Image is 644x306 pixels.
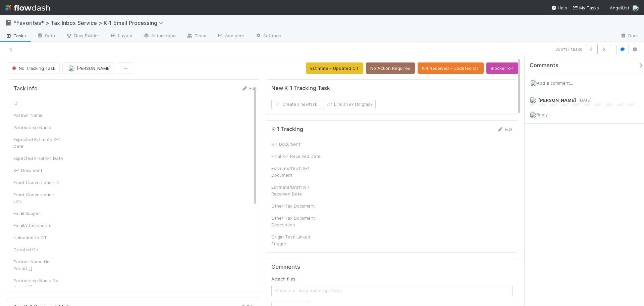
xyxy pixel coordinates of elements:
[181,31,212,42] a: Team
[13,112,64,119] div: Partner Name
[13,136,64,149] div: Expected Estimate K-1 Date
[13,85,38,92] h5: Task Info
[497,127,513,132] a: Edit
[13,222,64,229] div: EmailAttachments
[5,20,12,26] span: 📓
[271,203,322,209] div: Other Tax Document
[306,62,363,74] button: Estimate - Updated CT
[538,97,576,103] span: [PERSON_NAME]
[13,277,64,291] div: Partnership Name No Period [.]
[530,62,558,69] span: Comments
[13,179,64,186] div: Front Conversation ID
[632,5,639,11] img: avatar_37569647-1c78-4889-accf-88c08d42a236.png
[13,167,64,174] div: K-1 Document
[13,19,167,26] span: *Favorites* > Tax Inbox Service > K-1 Email Processing
[486,62,518,74] button: Blocker K-1
[271,233,322,247] div: Origin Task Linked Trigger
[537,80,573,86] span: Add a comment...
[11,65,55,71] span: No Tracking Task
[13,210,64,217] div: Email Subject
[551,4,567,11] div: Help
[77,65,111,71] span: [PERSON_NAME]
[573,5,599,10] span: My Tasks
[250,31,286,42] a: Settings
[418,62,484,74] button: K-1 Received - Updated CT
[271,215,322,228] div: Other Tax Document Description
[62,62,115,74] button: [PERSON_NAME]
[60,31,105,42] a: Flow Builder
[138,31,181,42] a: Automation
[13,246,64,253] div: Created On
[13,234,64,241] div: Uploaded to CT
[530,97,536,103] img: avatar_cbf6e7c1-1692-464b-bc1b-b8582b2cbdce.png
[271,264,513,270] h5: Comments
[13,155,64,162] div: Expected Final K-1 Date
[530,112,536,118] img: avatar_37569647-1c78-4889-accf-88c08d42a236.png
[271,100,320,109] button: Create a newtask
[13,100,64,106] div: ID
[271,275,297,282] label: Attach files:
[105,31,138,42] a: Layout
[610,5,629,10] span: AngelList
[272,285,512,296] span: Choose or drag and drop file(s)
[13,258,64,272] div: Partner Name No Period [.]
[8,62,60,74] button: No Tracking Task
[366,62,415,74] button: No Action Required
[271,85,330,92] h5: New K-1 Tracking Task
[13,124,64,131] div: Partnership Name
[241,86,257,91] a: Edit
[271,126,303,133] h5: K-1 Tracking
[530,80,537,86] img: avatar_37569647-1c78-4889-accf-88c08d42a236.png
[536,112,551,117] span: Reply...
[13,191,64,205] div: Front Conversation Link
[32,31,60,42] a: Data
[5,32,26,39] span: Tasks
[555,46,582,52] span: 36 of 47 tasks
[271,153,322,160] div: Final K-1 Received Date
[615,31,644,42] a: Docs
[271,165,322,178] div: Estimate/Draft K-1 Document
[573,4,599,11] a: My Tasks
[5,2,50,13] img: logo-inverted-e16ddd16eac7371096b0.svg
[271,184,322,197] div: Estimate/Draft K-1 Received Date
[68,65,75,72] img: avatar_711f55b7-5a46-40da-996f-bc93b6b86381.png
[323,100,376,109] button: Link an existingtask
[576,98,591,103] span: [DATE]
[271,141,322,147] div: K-1 Document
[66,32,99,39] span: Flow Builder
[212,31,250,42] a: Analytics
